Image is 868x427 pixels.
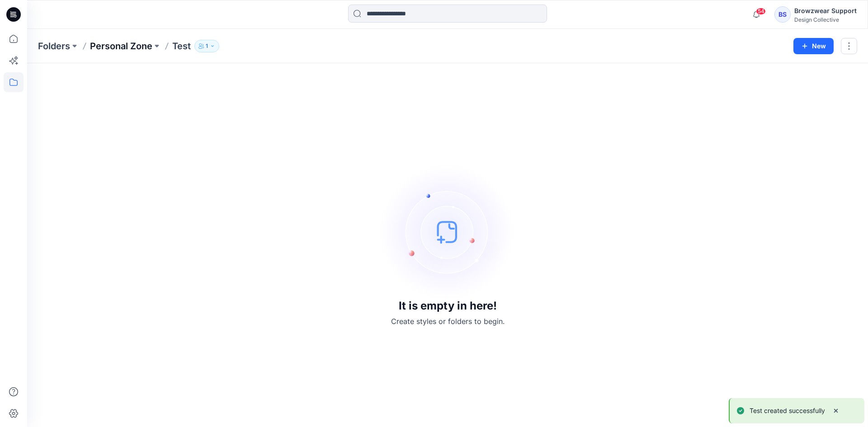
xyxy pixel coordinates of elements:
div: Design Collective [794,16,857,23]
a: Personal Zone [90,40,152,52]
p: Test [172,40,191,52]
p: Test created successfully [750,405,825,416]
p: Create styles or folders to begin. [391,316,505,327]
a: Folders [38,40,70,52]
button: New [793,38,834,54]
p: 1 [206,41,208,51]
div: Browzwear Support [794,5,857,16]
div: BS [774,6,791,23]
img: empty-state-image.svg [380,164,515,300]
button: 1 [194,40,219,52]
div: Notifications-bottom-right [725,394,868,427]
h3: It is empty in here! [399,300,497,312]
span: 54 [756,8,766,15]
